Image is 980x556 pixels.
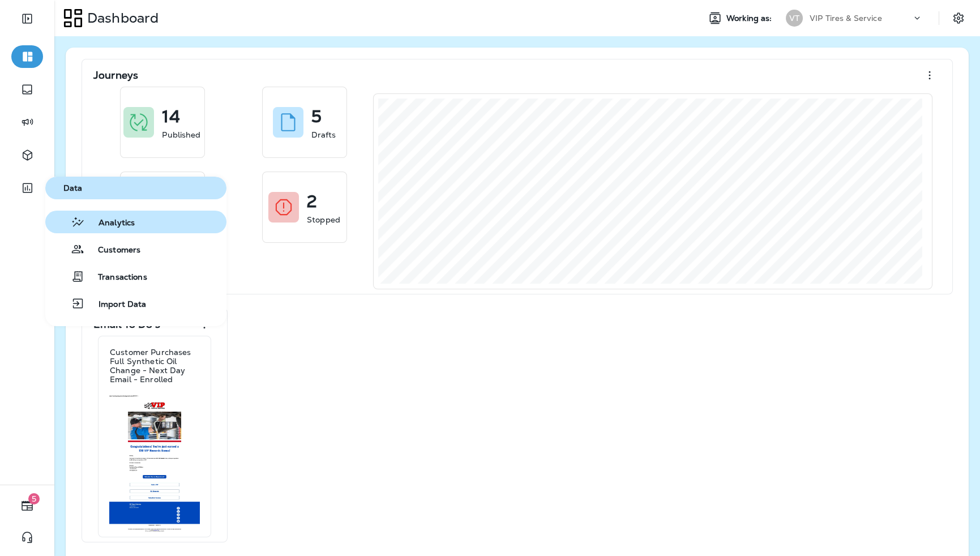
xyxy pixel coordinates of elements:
span: Transactions [84,272,147,283]
p: 2 [307,196,317,207]
p: VIP Tires & Service [810,14,882,23]
p: 14 [162,111,179,122]
span: Customers [84,245,140,256]
p: Dashboard [83,10,159,27]
button: Analytics [45,211,226,233]
div: VT [786,10,803,27]
p: Customer Purchases Full Synthetic Oil Change - Next Day Email - Enrolled [110,348,199,384]
span: Data [50,183,222,193]
span: 5 [28,493,40,504]
button: Transactions [45,265,226,288]
p: Drafts [311,129,336,140]
p: Email To Do's [93,319,160,330]
p: Published [162,129,200,140]
button: Customers [45,238,226,260]
button: Import Data [45,292,226,315]
button: Settings [948,8,969,28]
img: 6987a014-9e3d-4864-a18e-9d47e2ff4b74.jpg [109,395,200,532]
span: Analytics [85,218,135,229]
p: Stopped [307,214,340,225]
span: Working as: [726,14,774,23]
span: Import Data [85,300,147,310]
button: Data [45,177,226,199]
p: 5 [311,111,322,122]
p: Journeys [93,70,138,81]
button: Expand Sidebar [11,7,43,30]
